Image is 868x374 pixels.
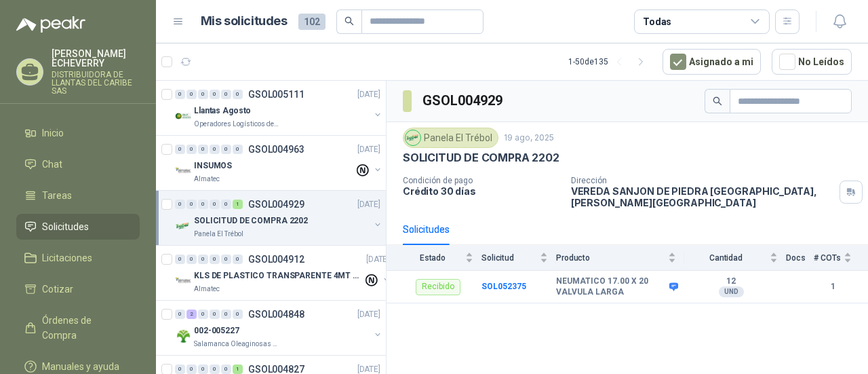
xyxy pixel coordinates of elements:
div: 0 [221,310,231,319]
th: Producto [556,245,684,270]
span: Tareas [42,188,72,203]
a: Licitaciones [16,245,140,271]
p: Panela El Trébol [194,229,243,240]
div: 0 [233,310,243,319]
div: 0 [186,255,197,264]
p: Condición de pago [403,176,560,185]
div: 0 [186,364,197,374]
a: 0 0 0 0 0 0 GSOL004963[DATE] Company LogoINSUMOSAlmatec [175,141,383,185]
button: Asignado a mi [663,49,761,75]
div: Todas [643,14,671,29]
p: GSOL005111 [248,90,304,99]
p: GSOL004912 [248,255,304,264]
div: 0 [175,90,185,99]
img: Company Logo [175,328,191,344]
p: Almatec [194,174,220,185]
div: 0 [221,200,231,209]
span: Órdenes de Compra [42,313,127,343]
div: 1 [233,200,243,209]
div: 0 [221,145,231,154]
a: SOL052375 [481,282,526,291]
p: SOLICITUD DE COMPRA 2202 [403,151,559,165]
p: Operadores Logísticos del Caribe [194,119,279,130]
a: 0 2 0 0 0 0 GSOL004848[DATE] Company Logo002-005227Salamanca Oleaginosas SAS [175,306,383,350]
p: GSOL004827 [248,364,304,374]
img: Company Logo [175,163,191,179]
span: Licitaciones [42,250,92,265]
p: Llantas Agosto [194,105,251,117]
th: Estado [387,245,481,270]
div: 0 [221,255,231,264]
p: GSOL004963 [248,145,304,154]
div: 0 [175,255,185,264]
div: 0 [198,310,208,319]
b: 12 [684,276,778,287]
p: [DATE] [357,88,380,101]
img: Company Logo [175,273,191,289]
div: 0 [175,145,185,154]
div: 0 [198,255,208,264]
img: Company Logo [175,218,191,234]
div: 0 [233,145,243,154]
p: [DATE] [357,198,380,211]
div: 0 [210,145,220,154]
p: INSUMOS [194,160,232,172]
div: 0 [233,255,243,264]
th: # COTs [814,245,868,270]
p: VEREDA SANJON DE PIEDRA [GEOGRAPHIC_DATA] , [PERSON_NAME][GEOGRAPHIC_DATA] [571,185,834,208]
span: Producto [556,253,665,263]
span: Estado [403,253,462,263]
p: Dirección [571,176,834,185]
img: Company Logo [406,130,420,145]
div: 0 [221,364,231,374]
span: Solicitudes [42,219,89,234]
div: Solicitudes [403,222,450,237]
span: Manuales y ayuda [42,359,119,374]
p: [DATE] [357,143,380,156]
div: 0 [186,90,197,99]
p: KLS DE PLASTICO TRANSPARENTE 4MT CAL 4 Y CINTA TRA [194,269,363,282]
span: Cantidad [684,253,767,263]
div: 0 [175,310,185,319]
p: SOLICITUD DE COMPRA 2202 [194,214,308,227]
p: GSOL004848 [248,310,304,319]
th: Solicitud [481,245,556,270]
b: 1 [814,280,852,293]
div: UND [719,286,744,297]
div: 0 [233,90,243,99]
a: Cotizar [16,276,140,302]
div: 0 [210,255,220,264]
div: 0 [186,200,197,209]
span: # COTs [814,253,841,263]
span: Solicitud [481,253,537,263]
div: 0 [210,310,220,319]
p: [PERSON_NAME] ECHEVERRY [52,49,140,68]
p: DISTRIBUIDORA DE LLANTAS DEL CARIBE SAS [52,71,140,95]
div: 0 [221,90,231,99]
span: Cotizar [42,282,73,297]
div: 0 [210,364,220,374]
div: 0 [198,90,208,99]
div: Panela El Trébol [403,128,498,148]
button: No Leídos [772,49,852,75]
a: 0 0 0 0 0 1 GSOL004929[DATE] Company LogoSOLICITUD DE COMPRA 2202Panela El Trébol [175,196,383,240]
div: 0 [175,364,185,374]
a: 0 0 0 0 0 0 GSOL005111[DATE] Company LogoLlantas AgostoOperadores Logísticos del Caribe [175,86,383,130]
div: 1 - 50 de 135 [568,51,652,73]
div: 0 [198,145,208,154]
a: 0 0 0 0 0 0 GSOL004912[DATE] Company LogoKLS DE PLASTICO TRANSPARENTE 4MT CAL 4 Y CINTA TRAAlmatec [175,251,392,295]
div: 0 [175,200,185,209]
img: Company Logo [175,108,191,124]
span: search [344,16,354,26]
span: search [713,96,722,106]
p: 002-005227 [194,324,239,337]
th: Cantidad [684,245,786,270]
a: Órdenes de Compra [16,307,140,348]
p: Almatec [194,284,220,295]
div: 2 [186,310,197,319]
a: Solicitudes [16,214,140,240]
a: Inicio [16,120,140,146]
p: Crédito 30 días [403,185,560,197]
p: Salamanca Oleaginosas SAS [194,339,279,350]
